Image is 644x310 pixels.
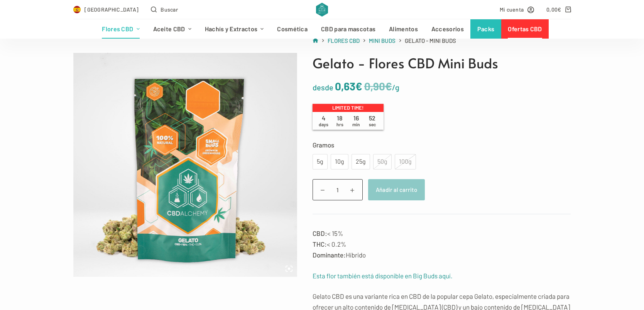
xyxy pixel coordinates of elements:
[385,80,392,93] span: €
[313,272,453,280] a: Esta flor también está disponible en Big Buds aquí.
[470,19,501,39] a: Packs
[314,19,382,39] a: CBD para mascotas
[317,157,323,167] div: 5g
[558,6,561,13] span: €
[85,5,139,14] span: [GEOGRAPHIC_DATA]
[369,122,376,127] span: sec
[313,179,363,200] input: Cantidad de productos
[501,19,549,39] a: Ofertas CBD
[313,228,571,260] p: < 15% < 0.2% Híbrido
[313,104,384,112] p: Limited time!
[335,157,344,167] div: 10g
[364,114,380,127] span: 52
[198,19,270,39] a: Hachís y Extractos
[335,80,362,93] bdi: 0,63
[151,5,178,14] button: Abrir formulario de búsqueda
[73,53,297,277] img: smallbuds-gelato-doypack
[313,240,327,248] strong: THC:
[319,122,328,127] span: days
[500,5,534,14] a: Mi cuenta
[500,5,524,14] span: Mi cuenta
[332,114,348,127] span: 18
[356,157,365,167] div: 25g
[328,37,360,44] span: Flores CBD
[270,19,314,39] a: Cosmética
[424,19,470,39] a: Accesorios
[369,37,396,44] span: Mini Buds
[546,5,571,14] a: Carro de compra
[95,19,146,39] a: Flores CBD
[355,80,362,93] span: €
[546,6,561,13] bdi: 0,00
[368,179,425,200] button: Añadir al carrito
[328,36,360,46] a: Flores CBD
[313,83,333,92] span: desde
[348,114,364,127] span: 16
[73,5,139,14] a: Select Country
[313,251,346,259] strong: Dominante:
[95,19,549,39] nav: Menú de cabecera
[316,114,332,127] span: 4
[369,36,396,46] a: Mini Buds
[313,139,571,150] label: Gramos
[352,122,360,127] span: min
[364,80,392,93] bdi: 0,90
[161,5,178,14] span: Buscar
[336,122,343,127] span: hrs
[382,19,425,39] a: Alimentos
[405,36,456,46] span: Gelato - Mini Buds
[73,6,81,14] img: ES Flag
[392,83,399,92] span: /g
[313,229,327,237] strong: CBD:
[316,3,328,17] img: CBD Alchemy
[146,19,198,39] a: Aceite CBD
[313,53,571,73] h1: Gelato - Flores CBD Mini Buds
